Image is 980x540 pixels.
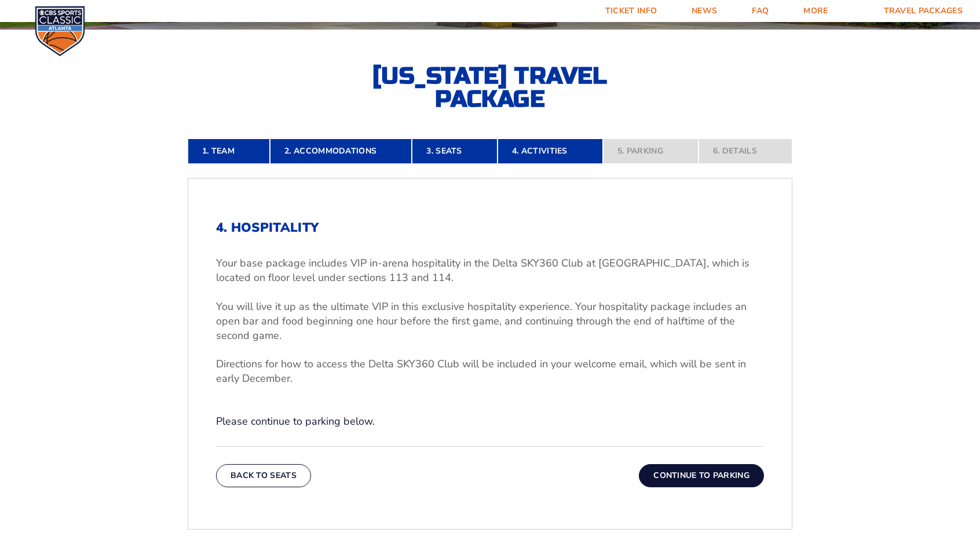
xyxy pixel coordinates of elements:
[216,464,311,487] button: Back To Seats
[216,220,764,235] h2: 4. Hospitality
[216,256,764,285] p: Your base package includes VIP in-arena hospitality in the Delta SKY360 Club at [GEOGRAPHIC_DATA]...
[216,414,764,429] p: Please continue to parking below.
[639,464,764,487] button: Continue To Parking
[412,138,497,164] a: 3. Seats
[216,300,764,344] p: You will live it up as the ultimate VIP in this exclusive hospitality experience. Your hospitalit...
[188,138,270,164] a: 1. Team
[270,138,412,164] a: 2. Accommodations
[363,64,617,111] h2: [US_STATE] Travel Package
[216,357,764,386] p: Directions for how to access the Delta SKY360 Club will be included in your welcome email, which ...
[35,6,85,56] img: CBS Sports Classic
